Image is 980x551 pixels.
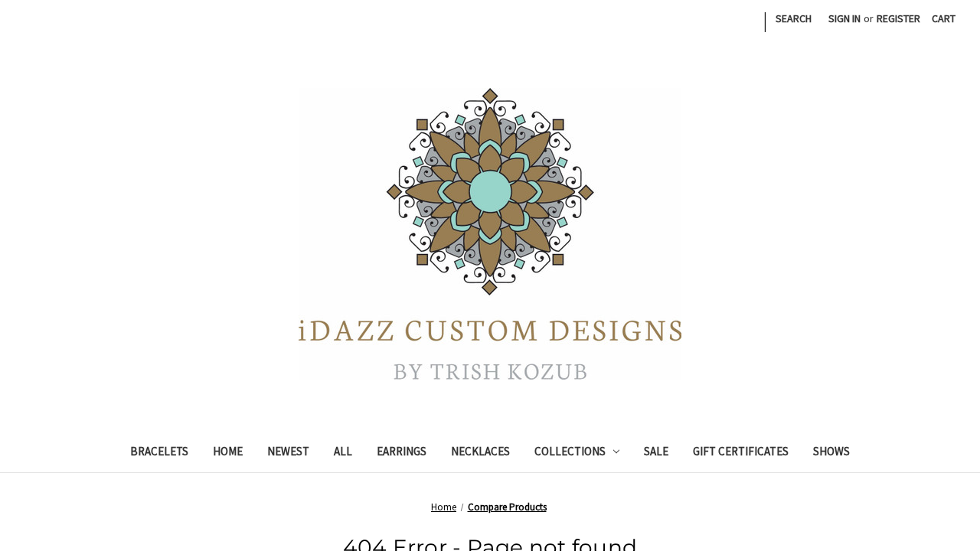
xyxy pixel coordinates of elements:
a: Home [201,435,255,472]
a: Gift Certificates [681,435,801,472]
a: Necklaces [439,435,522,472]
span: or [862,11,875,27]
span: Cart [932,11,955,25]
nav: Breadcrumb [64,500,916,515]
a: Shows [801,435,862,472]
a: Compare Products [468,500,547,514]
a: Sale [632,435,681,472]
a: Collections [522,435,632,472]
a: Home [431,500,456,514]
li: | [762,6,767,35]
a: Newest [255,435,322,472]
a: All [322,435,364,472]
img: iDazz Custom Designs [299,88,681,380]
a: Earrings [364,435,439,472]
a: Bracelets [118,435,201,472]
